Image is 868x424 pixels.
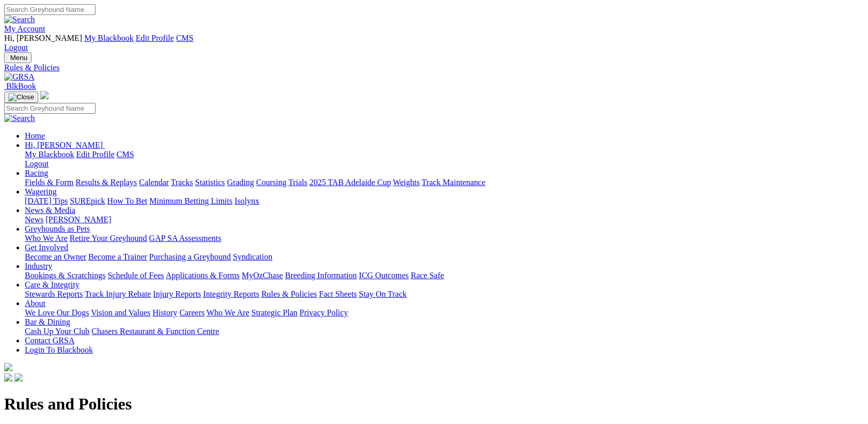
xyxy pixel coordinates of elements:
a: Strategic Plan [251,308,297,317]
a: Care & Integrity [25,280,80,289]
a: Statistics [195,178,225,187]
a: Logout [4,43,28,52]
a: My Blackbook [84,34,134,42]
a: Careers [179,308,204,317]
a: Results & Replays [75,178,137,187]
a: Stewards Reports [25,290,83,298]
div: Care & Integrity [25,290,864,299]
a: Logout [25,159,49,168]
a: Become an Owner [25,252,86,261]
a: Fact Sheets [319,290,357,298]
a: Race Safe [411,271,444,280]
a: MyOzChase [242,271,283,280]
a: Industry [25,262,52,270]
a: Track Maintenance [422,178,485,187]
a: CMS [117,150,134,159]
img: GRSA [4,72,35,82]
a: Contact GRSA [25,336,74,345]
img: Search [4,15,35,24]
a: Rules & Policies [261,290,317,298]
a: Schedule of Fees [107,271,164,280]
div: Bar & Dining [25,327,864,336]
a: We Love Our Dogs [25,308,89,317]
div: Wagering [25,196,864,206]
a: Stay On Track [359,290,406,298]
a: Cash Up Your Club [25,327,89,336]
a: Isolynx [234,196,259,205]
span: Hi, [PERSON_NAME] [25,141,103,149]
a: Bar & Dining [25,317,70,326]
a: SUREpick [70,196,105,205]
div: Get Involved [25,252,864,262]
a: Track Injury Rebate [85,290,151,298]
a: My Blackbook [25,150,74,159]
a: Home [25,131,45,140]
a: Breeding Information [285,271,357,280]
a: Hi, [PERSON_NAME] [25,141,105,149]
a: Purchasing a Greyhound [149,252,231,261]
a: Who We Are [25,234,68,243]
img: logo-grsa-white.png [4,363,12,371]
button: Toggle navigation [4,52,31,63]
div: My Account [4,34,864,52]
a: Edit Profile [136,34,174,42]
img: twitter.svg [14,373,23,382]
a: Integrity Reports [203,290,259,298]
a: How To Bet [107,196,148,205]
a: Syndication [233,252,272,261]
a: CMS [176,34,194,42]
a: GAP SA Assessments [149,234,222,243]
div: About [25,308,864,317]
a: Login To Blackbook [25,345,93,354]
a: Fields & Form [25,178,73,187]
a: [DATE] Tips [25,196,68,205]
a: Racing [25,169,48,177]
a: Weights [393,178,420,187]
a: Edit Profile [76,150,115,159]
a: Grading [227,178,254,187]
a: News [25,215,43,224]
h1: Rules and Policies [4,395,864,414]
div: Industry [25,271,864,280]
span: Menu [10,54,27,62]
a: News & Media [25,206,75,215]
div: Racing [25,178,864,187]
a: BlkBook [4,82,36,90]
span: Hi, [PERSON_NAME] [4,34,82,42]
a: History [152,308,177,317]
input: Search [4,103,96,114]
a: Get Involved [25,243,68,252]
img: Search [4,114,35,123]
a: About [25,299,45,308]
a: [PERSON_NAME] [45,215,111,224]
a: Coursing [256,178,287,187]
a: Privacy Policy [299,308,348,317]
a: ICG Outcomes [359,271,408,280]
a: Calendar [139,178,169,187]
a: Vision and Values [91,308,150,317]
div: Greyhounds as Pets [25,234,864,243]
button: Toggle navigation [4,92,38,103]
a: Trials [288,178,307,187]
span: BlkBook [6,82,36,90]
a: Retire Your Greyhound [70,234,147,243]
a: Minimum Betting Limits [149,196,232,205]
div: News & Media [25,215,864,224]
img: Close [8,93,34,101]
a: Rules & Policies [4,63,864,72]
img: facebook.svg [4,373,12,382]
a: Who We Are [207,308,249,317]
a: Applications & Forms [166,271,240,280]
a: 2025 TAB Adelaide Cup [309,178,391,187]
a: Become a Trainer [88,252,147,261]
a: Wagering [25,187,57,196]
a: Greyhounds as Pets [25,224,90,233]
a: Injury Reports [153,290,201,298]
div: Hi, [PERSON_NAME] [25,150,864,169]
a: Bookings & Scratchings [25,271,105,280]
a: My Account [4,24,45,33]
img: logo-grsa-white.png [40,91,49,99]
a: Chasers Restaurant & Function Centre [91,327,219,336]
a: Tracks [171,178,193,187]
